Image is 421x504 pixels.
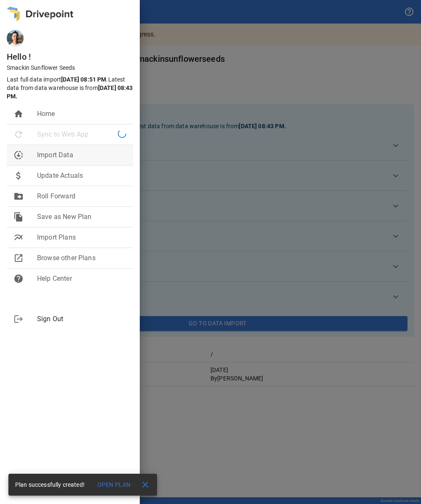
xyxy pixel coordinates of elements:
[13,253,24,263] span: open_in_new
[7,30,24,47] img: ACg8ocKE9giTFNJKM8iRWrWyCw4o0qiviMJJ4rD5hAUvyykpeg=s96-c
[37,212,126,222] span: Save as New Plan
[37,253,126,263] span: Browse other Plans
[91,477,137,492] button: Open Plan
[37,171,126,181] span: Update Actuals
[13,171,24,181] span: attach_money
[13,191,24,201] span: drive_file_move
[37,232,126,243] span: Import Plans
[13,150,24,160] span: downloading
[140,480,150,490] span: close
[37,191,126,201] span: Roll Forward
[7,7,73,21] img: logo
[15,477,85,492] div: Plan successfully created!
[13,129,24,140] span: refresh
[37,150,126,160] span: Import Data
[13,314,24,324] span: logout
[37,129,118,140] span: Sync to Web App
[7,75,136,100] p: Last full data import . Latest data from data warehouse is from
[37,274,126,284] span: Help Center
[13,274,24,284] span: help
[7,50,140,63] h6: Hello !
[13,232,24,243] span: multiline_chart
[13,212,24,222] span: file_copy
[37,314,126,324] span: Sign Out
[37,109,126,119] span: Home
[13,109,24,119] span: home
[61,76,106,83] b: [DATE] 08:51 PM
[7,63,140,72] p: Smackin Sunflower Seeds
